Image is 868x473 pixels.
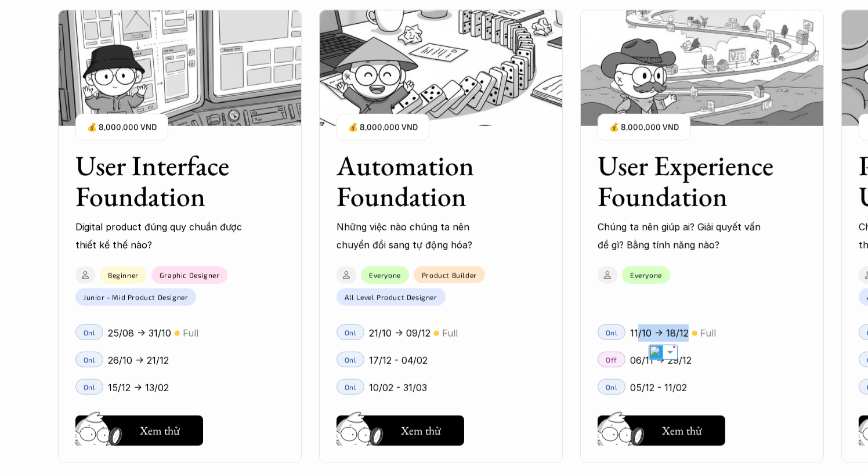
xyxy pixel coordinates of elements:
[108,379,169,396] p: 15/12 -> 13/02
[140,423,180,439] h5: Xem thử
[433,329,439,338] p: 🟡
[369,352,428,369] p: 17/12 - 04/02
[75,150,255,212] h3: User Interface Foundation
[630,352,692,369] p: 06/11 -> 29/12
[369,271,401,279] p: Everyone
[337,411,464,446] a: Xem thử
[662,423,702,439] h5: Xem thử
[606,356,617,364] p: Off
[160,271,220,279] p: Graphic Designer
[75,416,203,446] button: Xem thử
[630,324,689,342] p: 11/10 -> 18/12
[606,383,618,391] p: Onl
[174,329,180,338] p: 🟡
[75,411,203,446] a: Xem thử
[108,324,171,342] p: 25/08 -> 31/10
[598,218,766,254] p: Chúng ta nên giúp ai? Giải quyết vấn đề gì? Bằng tính năng nào?
[598,416,725,446] button: Xem thử
[442,324,458,342] p: Full
[345,328,357,337] p: Onl
[345,356,357,364] p: Onl
[369,379,427,396] p: 10/02 - 31/03
[75,218,244,254] p: Digital product đúng quy chuẩn được thiết kế thế nào?
[598,411,725,446] a: Xem thử
[598,150,777,212] h3: User Experience Foundation
[337,218,505,254] p: Những việc nào chúng ta nên chuyển đổi sang tự động hóa?
[108,271,139,279] p: Beginner
[183,324,198,342] p: Full
[337,416,464,446] button: Xem thử
[630,271,662,279] p: Everyone
[609,120,679,135] p: 💰 8,000,000 VND
[108,352,169,369] p: 26/10 -> 21/12
[348,120,418,135] p: 💰 8,000,000 VND
[606,328,618,337] p: Onl
[369,324,431,342] p: 21/10 -> 09/12
[700,324,716,342] p: Full
[345,293,437,301] p: All Level Product Designer
[692,329,697,338] p: 🟡
[84,293,188,301] p: Junior - Mid Product Designer
[345,383,357,391] p: Onl
[422,271,477,279] p: Product Builder
[401,423,441,439] h5: Xem thử
[87,120,157,135] p: 💰 8,000,000 VND
[337,150,516,212] h3: Automation Foundation
[630,379,687,396] p: 05/12 - 11/02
